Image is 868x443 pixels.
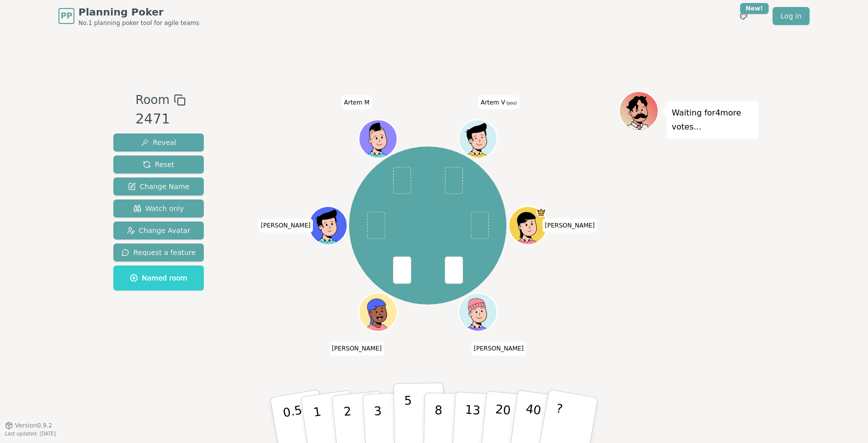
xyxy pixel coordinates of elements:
[672,106,754,134] p: Waiting for 4 more votes...
[478,95,519,109] span: Click to change your name
[78,5,199,19] span: Planning Poker
[113,265,204,290] button: Named room
[15,421,52,429] span: Version 0.9.2
[135,91,169,109] span: Room
[113,133,204,151] button: Reveal
[141,137,176,147] span: Reveal
[113,221,204,239] button: Change Avatar
[130,273,187,283] span: Named room
[542,218,597,232] span: Click to change your name
[127,225,191,235] span: Change Avatar
[773,7,810,25] a: Log in
[471,341,526,355] span: Click to change your name
[113,199,204,217] button: Watch only
[60,10,72,22] span: PP
[342,95,372,109] span: Click to change your name
[135,109,185,129] div: 2471
[740,3,769,14] div: New!
[113,155,204,173] button: Reset
[505,101,517,105] span: (you)
[143,159,174,169] span: Reset
[58,5,199,27] a: PPPlanning PokerNo.1 planning poker tool for agile teams
[536,207,545,217] span: Denis is the host
[121,247,196,257] span: Request a feature
[113,243,204,261] button: Request a feature
[459,120,495,156] button: Click to change your avatar
[133,203,184,213] span: Watch only
[78,19,199,27] span: No.1 planning poker tool for agile teams
[329,341,384,355] span: Click to change your name
[128,181,189,191] span: Change Name
[735,7,753,25] button: New!
[113,177,204,195] button: Change Name
[5,431,56,436] span: Last updated: [DATE]
[258,218,313,232] span: Click to change your name
[5,421,52,429] button: Version0.9.2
